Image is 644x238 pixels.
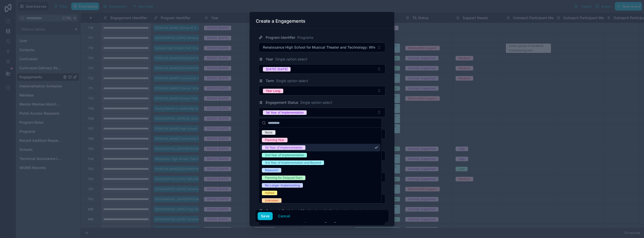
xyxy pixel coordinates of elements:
button: Select Button [259,108,385,117]
div: 2nd Year of Implementation [265,153,304,157]
div: Unknown [265,198,278,203]
div: 1st Year of Implementation [266,110,304,115]
span: Term [266,78,274,83]
span: Programs [297,35,313,40]
div: 3rd Year of Implementation and Beyond [265,160,321,165]
div: Suggestions [259,128,381,203]
span: Outreach Participant Meeting Length [266,208,327,213]
span: Renaissance High School for Musical Theater and Technology: When Students Lead [263,45,375,50]
button: Select Button [259,86,385,95]
span: Single option select [300,100,332,105]
span: Program Identifier [266,35,295,40]
span: Engagement Status [266,100,298,105]
span: Year [266,57,273,62]
span: Single option select [275,57,307,62]
button: Cancel [275,212,293,220]
div: Planning for Delayed Start [265,176,302,180]
div: Halted [265,191,274,195]
button: Select Button [259,64,385,74]
div: Year Long [266,89,280,93]
div: Planning Year [265,138,285,142]
div: [DATE]-[DATE] [266,67,288,72]
h3: Create a Engagements [256,18,305,24]
div: Relaunch [265,168,278,173]
span: Single option select [329,208,361,213]
span: Single option select [276,78,308,83]
div: No Longer Implementing [265,183,300,188]
button: Save [258,212,273,220]
button: Select Button [259,43,385,52]
div: None [265,130,272,135]
div: 1st Year of Implementation [265,145,302,150]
